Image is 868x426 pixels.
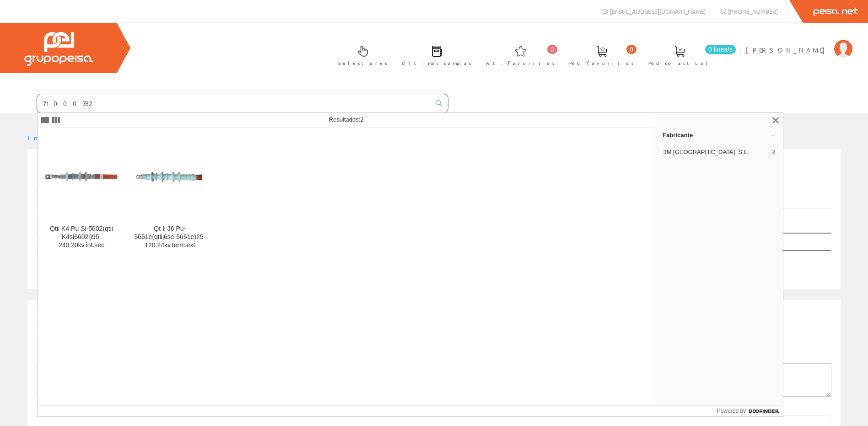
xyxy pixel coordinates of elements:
[24,32,93,66] img: Grupo Peisa
[569,59,634,68] span: Ped. favoritos
[728,7,778,15] span: [PHONE_NUMBER]
[37,164,831,182] h1: 7100078211
[610,7,706,15] span: [EMAIL_ADDRESS][DOMAIN_NAME]
[37,352,199,361] label: Descripción personalizada
[547,45,557,54] span: 0
[717,407,746,415] span: Powered by
[37,250,747,273] td: No se han encontrado artículos, pruebe con otra búsqueda
[486,59,555,68] span: Art. favoritos
[648,59,711,68] span: Pedido actual
[45,225,118,250] div: Qtii K4 Pu Si-5602(qtii K4si5602i)95-240.20kv.int.sec
[38,128,125,260] a: Qtii K4 Pu Si-5602(qtii K4si5602i)95-240.20kv.int.sec Qtii K4 Pu Si-5602(qtii K4si5602i)95-240.20...
[655,128,783,142] a: Fabricante
[126,128,214,260] a: Qt Ii J6 Pu-5651e(qtiij6se-5651e)25-120.24kv.term.ext Qt Ii J6 Pu-5651e(qtiij6se-5651e)25-120.24k...
[133,225,206,250] div: Qt Ii J6 Pu-5651e(qtiij6se-5651e)25-120.24kv.term.ext
[37,187,176,208] a: Listado de artículos
[329,38,392,71] a: Selectores
[746,45,830,54] span: [PERSON_NAME]
[663,148,768,156] span: 3M [GEOGRAPHIC_DATA], S.L.
[133,168,206,185] img: Qt Ii J6 Pu-5651e(qtiij6se-5651e)25-120.24kv.term.ext
[27,133,66,142] a: Inicio
[37,310,769,333] span: Si no ha encontrado algún artículo en nuestro catálogo introduzca aquí la cantidad y la descripci...
[329,116,364,123] span: Resultados:
[717,405,783,416] a: Powered by
[705,45,736,54] span: 0 línea/s
[746,38,852,47] a: [PERSON_NAME]
[37,217,117,230] label: Mostrar
[37,94,430,112] input: Buscar ...
[360,116,363,123] span: 2
[747,233,831,250] th: Datos
[37,404,85,413] label: Cantidad
[338,59,388,68] span: Selectores
[45,169,118,184] img: Qtii K4 Pu Si-5602(qtii K4si5602i)95-240.20kv.int.sec
[626,45,636,54] span: 0
[772,148,775,156] span: 2
[393,38,476,71] a: Últimas compras
[402,59,472,68] span: Últimas compras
